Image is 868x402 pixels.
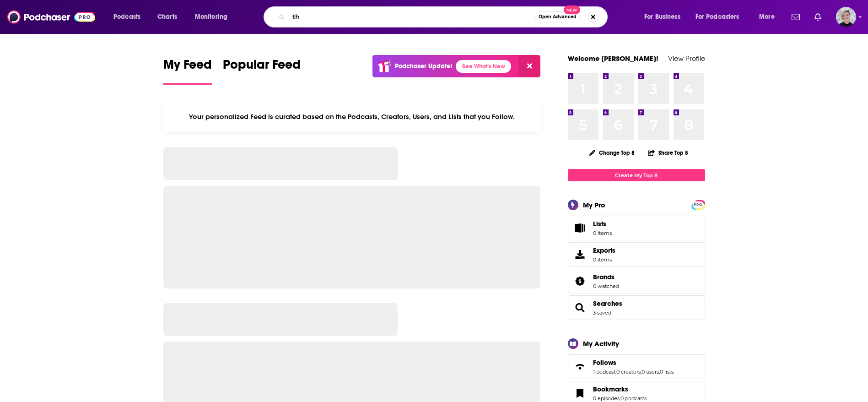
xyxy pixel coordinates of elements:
[836,7,856,27] button: Show profile menu
[564,5,580,14] span: New
[272,6,616,27] div: Search podcasts, credits, & more...
[593,283,619,289] a: 0 watched
[157,11,177,23] span: Charts
[620,395,647,402] a: 0 podcasts
[693,201,704,208] span: PRO
[571,222,589,234] span: Lists
[568,242,705,267] a: Exports
[660,369,674,375] a: 0 lists
[593,220,606,228] span: Lists
[644,11,680,23] span: For Business
[7,8,95,26] img: Podchaser - Follow, Share and Rate Podcasts
[593,256,615,263] span: 0 items
[593,273,615,281] span: Brands
[163,57,212,78] span: My Feed
[583,201,605,209] div: My Pro
[571,360,589,373] a: Follows
[593,359,674,367] a: Follows
[583,339,619,348] div: My Activity
[534,11,581,22] button: Open AdvancedNew
[593,310,611,316] a: 3 saved
[568,169,705,181] a: Create My Top 8
[641,369,642,375] span: ,
[571,301,589,314] a: Searches
[151,10,183,24] a: Charts
[107,10,152,24] button: open menu
[163,57,212,85] a: My Feed
[690,10,753,24] button: open menu
[223,57,301,78] span: Popular Feed
[571,248,589,261] span: Exports
[568,269,705,293] span: Brands
[695,11,739,23] span: For Podcasters
[593,385,628,393] span: Bookmarks
[593,369,615,375] a: 1 podcast
[189,10,239,24] button: open menu
[638,10,692,24] button: open menu
[836,7,856,27] span: Logged in as koernerj2
[693,201,704,208] a: PRO
[568,295,705,320] span: Searches
[647,144,689,162] button: Share Top 8
[593,220,612,228] span: Lists
[753,10,786,24] button: open menu
[759,11,775,23] span: More
[593,246,615,255] span: Exports
[593,359,616,367] span: Follows
[568,216,705,240] a: Lists
[616,369,641,375] a: 0 creators
[668,54,705,63] a: View Profile
[584,147,641,158] button: Change Top 8
[113,11,140,23] span: Podcasts
[593,385,647,393] a: Bookmarks
[642,369,659,375] a: 0 users
[593,299,622,308] a: Searches
[223,57,301,85] a: Popular Feed
[788,9,803,25] a: Show notifications dropdown
[615,369,616,375] span: ,
[659,369,660,375] span: ,
[539,15,577,19] span: Open Advanced
[571,275,589,288] a: Brands
[163,101,541,132] div: Your personalized Feed is curated based on the Podcasts, Creators, Users, and Lists that you Follow.
[811,9,825,25] a: Show notifications dropdown
[593,273,619,281] a: Brands
[289,10,534,24] input: Search podcasts, credits, & more...
[593,395,620,402] a: 0 episodes
[568,54,658,63] a: Welcome [PERSON_NAME]!
[195,11,227,23] span: Monitoring
[571,387,589,400] a: Bookmarks
[456,60,511,73] a: See What's New
[395,62,452,70] p: Podchaser Update!
[620,395,620,402] span: ,
[568,354,705,379] span: Follows
[593,230,612,236] span: 0 items
[836,7,856,27] img: User Profile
